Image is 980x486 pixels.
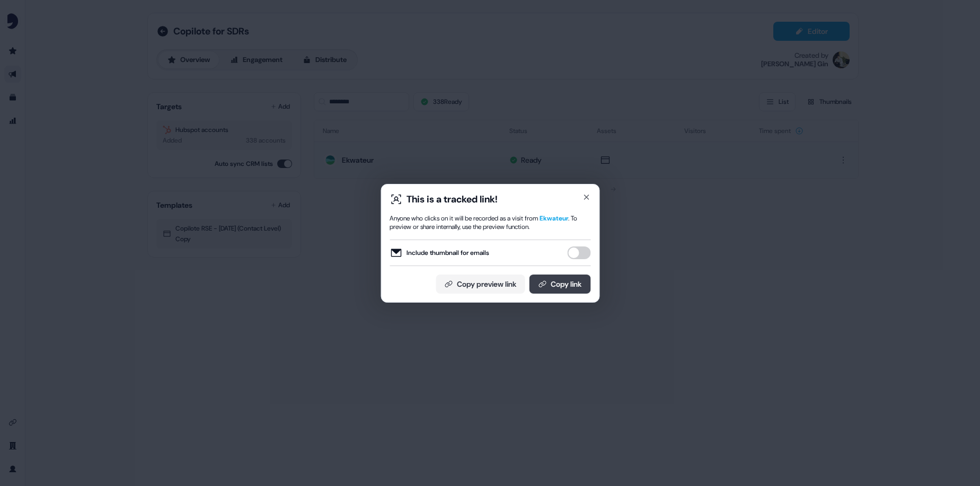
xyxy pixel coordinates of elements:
[390,214,590,231] div: Anyone who clicks on it will be recorded as a visit from . To preview or share internally, use th...
[540,214,568,223] span: Ekwateur
[436,275,525,294] button: Copy preview link
[390,246,489,259] label: Include thumbnail for emails
[529,275,590,294] button: Copy link
[407,193,498,206] div: This is a tracked link!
